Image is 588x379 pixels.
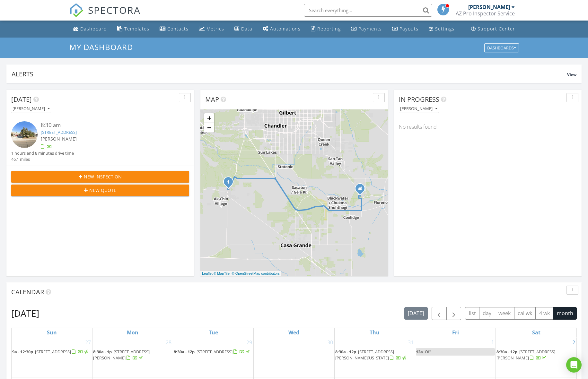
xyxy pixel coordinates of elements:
[468,4,510,10] div: [PERSON_NAME]
[287,328,301,337] a: Wednesday
[415,337,496,377] td: Go to August 1, 2025
[368,328,381,337] a: Thursday
[399,26,418,32] div: Payouts
[84,337,92,348] a: Go to July 27, 2025
[11,156,74,162] div: 46.1 miles
[484,43,519,52] button: Dashboards
[535,307,553,320] button: 4 wk
[11,185,189,196] button: New Quote
[227,180,230,185] i: 1
[93,348,172,362] a: 8:30a - 1p [STREET_ADDRESS][PERSON_NAME]
[12,349,89,355] a: 9a - 12:30p [STREET_ADDRESS]
[126,328,140,337] a: Monday
[334,337,415,377] td: Go to July 31, 2025
[490,337,496,348] a: Go to August 1, 2025
[174,349,251,355] a: 8:30a - 12p [STREET_ADDRESS]
[173,337,254,377] td: Go to July 29, 2025
[202,271,213,275] a: Leaflet
[245,337,253,348] a: Go to July 29, 2025
[157,23,191,35] a: Contacts
[446,307,461,320] button: Next month
[232,23,255,35] a: Data
[496,349,517,355] span: 8:30a - 12p
[465,307,479,320] button: list
[69,42,133,52] span: My Dashboard
[270,26,301,32] div: Automations
[435,26,454,32] div: Settings
[200,271,281,276] div: |
[11,121,189,162] a: 8:30 am [STREET_ADDRESS] [PERSON_NAME] 1 hours and 8 minutes drive time 46.1 miles
[11,288,44,296] span: Calendar
[317,26,341,32] div: Reporting
[360,188,364,192] div: 2329 N Brigadier Dr, Florence AZ 85132
[11,95,32,104] span: [DATE]
[11,121,38,148] img: streetview
[404,307,428,320] button: [DATE]
[326,337,334,348] a: Go to July 30, 2025
[164,337,173,348] a: Go to July 28, 2025
[335,349,394,361] span: [STREET_ADDRESS][PERSON_NAME][US_STATE]
[84,173,122,180] span: New Inspection
[358,26,382,32] div: Payments
[13,107,50,111] div: [PERSON_NAME]
[531,328,542,337] a: Saturday
[88,3,141,17] span: SPECTORA
[566,357,582,373] div: Open Intercom Messenger
[496,337,576,377] td: Go to August 2, 2025
[496,349,555,361] span: [STREET_ADDRESS][PERSON_NAME]
[80,26,107,32] div: Dashboard
[124,26,149,32] div: Templates
[174,349,195,355] span: 8:30a - 12p
[11,171,189,183] button: New Inspection
[394,118,582,135] div: No results found
[416,349,423,355] span: 12a
[496,348,576,362] a: 8:30a - 12p [STREET_ADDRESS][PERSON_NAME]
[425,349,431,355] span: Off
[348,23,384,35] a: Payments
[399,95,439,104] span: In Progress
[204,123,214,133] a: Zoom out
[487,46,516,50] div: Dashboards
[260,23,303,35] a: Automations (Basic)
[174,348,253,356] a: 8:30a - 12p [STREET_ADDRESS]
[456,10,515,17] div: AZ Pro Inspector Service
[204,113,214,123] a: Zoom in
[12,349,33,355] span: 9a - 12:30p
[432,307,447,320] button: Previous month
[12,70,567,78] div: Alerts
[41,129,77,135] a: [STREET_ADDRESS]
[514,307,536,320] button: cal wk
[400,107,437,111] div: [PERSON_NAME]
[71,23,110,35] a: Dashboard
[451,328,460,337] a: Friday
[46,328,58,337] a: Sunday
[89,187,116,194] span: New Quote
[196,23,227,35] a: Metrics
[241,26,252,32] div: Data
[206,26,224,32] div: Metrics
[254,337,334,377] td: Go to July 30, 2025
[495,307,514,320] button: week
[571,337,576,348] a: Go to August 2, 2025
[93,349,150,361] span: [STREET_ADDRESS][PERSON_NAME]
[567,72,576,77] span: View
[11,307,39,320] h2: [DATE]
[228,182,232,185] div: 44158 Canyon Creek Dr, Maricopa, AZ 85139
[92,337,173,377] td: Go to July 28, 2025
[12,337,92,377] td: Go to July 27, 2025
[469,23,518,35] a: Support Center
[335,348,414,362] a: 8:30a - 12p [STREET_ADDRESS][PERSON_NAME][US_STATE]
[390,23,421,35] a: Payouts
[11,105,51,113] button: [PERSON_NAME]
[197,349,233,355] span: [STREET_ADDRESS]
[115,23,152,35] a: Templates
[205,95,219,104] span: Map
[214,271,231,275] a: © MapTiler
[12,348,92,356] a: 9a - 12:30p [STREET_ADDRESS]
[553,307,577,320] button: month
[69,9,141,22] a: SPECTORA
[304,4,432,17] input: Search everything...
[69,3,83,17] img: The Best Home Inspection Software - Spectora
[41,121,174,129] div: 8:30 am
[478,26,515,32] div: Support Center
